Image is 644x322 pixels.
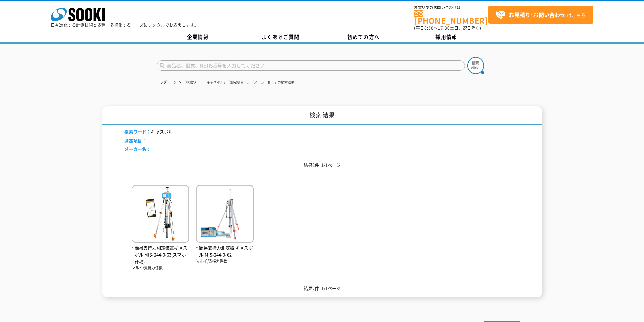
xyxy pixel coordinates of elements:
a: 簡易支持力測定器 キャスポル MIS-244-0-62 [196,237,254,258]
p: マルイ/支持力係数 [132,265,189,271]
span: 検索ワード： [124,128,151,135]
span: 17:30 [438,25,450,31]
span: メーカー名： [124,146,151,152]
img: キャスポル MIS-244-0-62 [196,185,254,244]
span: 8:50 [424,25,434,31]
span: お電話でのお問い合わせは [414,6,488,10]
li: キャスポル [124,128,173,135]
li: 「検索ワード：キャスポル」「測定項目：」「メーカー名：」の検索結果 [178,79,294,86]
a: 初めての方へ [322,32,405,42]
span: 初めての方へ [347,33,380,41]
a: トップページ [157,80,177,84]
strong: お見積り･お問い合わせ [509,10,566,19]
a: 企業情報 [157,32,239,42]
span: 測定項目： [124,137,146,144]
img: btn_search.png [467,57,484,74]
p: マルイ/支持力係数 [196,258,254,264]
a: 簡易支持力測定装置キャスポル MIS-244-0-63(スマホ仕様) [132,237,189,265]
img: MIS-244-0-63(スマホ仕様) [132,185,189,244]
p: 結果2件 1/1ページ [124,285,520,292]
p: 結果2件 1/1ページ [124,162,520,169]
input: 商品名、型式、NETIS番号を入力してください [157,60,465,71]
a: お見積り･お問い合わせはこちら [488,6,593,24]
p: 日々進化する計測技術と多種・多様化するニーズにレンタルでお応えします。 [51,23,199,27]
span: 簡易支持力測定器 キャスポル MIS-244-0-62 [196,244,254,258]
a: 採用情報 [405,32,488,42]
a: [PHONE_NUMBER] [414,10,488,24]
h1: 検索結果 [102,106,542,125]
span: (平日 ～ 土日、祝日除く) [414,25,481,31]
a: よくあるご質問 [239,32,322,42]
span: 簡易支持力測定装置キャスポル MIS-244-0-63(スマホ仕様) [132,244,189,265]
span: はこちら [495,10,586,20]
